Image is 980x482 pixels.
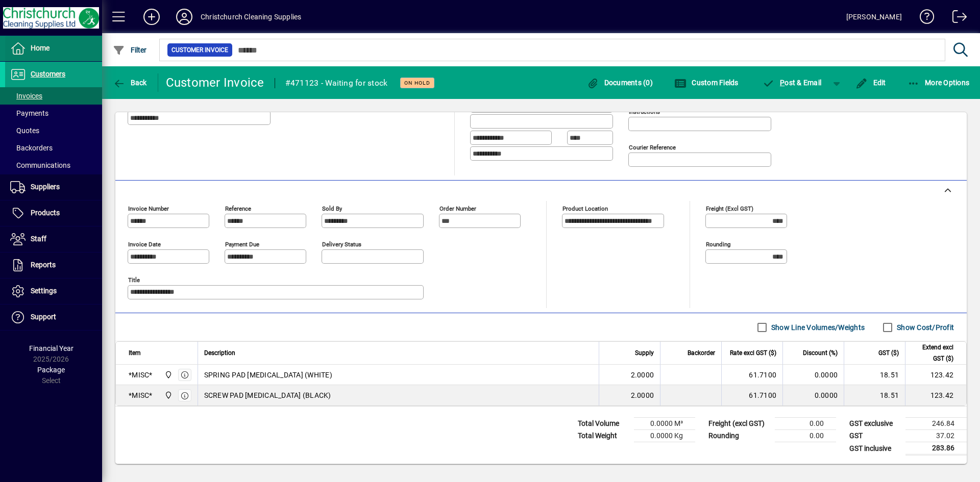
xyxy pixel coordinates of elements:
[10,144,53,152] span: Backorders
[775,430,836,442] td: 0.00
[905,73,972,92] button: More Options
[895,322,954,333] label: Show Cost/Profit
[10,109,48,117] span: Payments
[113,79,147,87] span: Back
[129,347,141,359] span: Item
[225,241,259,248] mat-label: Payment due
[780,79,785,87] span: P
[31,70,65,78] span: Customers
[31,44,50,52] span: Home
[905,442,967,455] td: 283.86
[844,430,905,442] td: GST
[706,241,730,248] mat-label: Rounding
[844,418,905,430] td: GST exclusive
[5,139,102,157] a: Backorders
[706,205,753,212] mat-label: Freight (excl GST)
[37,366,65,374] span: Package
[31,261,56,269] span: Reports
[110,41,150,59] button: Filter
[162,369,174,380] span: Christchurch Cleaning Supplies Ltd
[168,8,201,26] button: Profile
[688,347,715,359] span: Backorder
[728,370,776,380] div: 61.7100
[629,144,676,151] mat-label: Courier Reference
[31,209,60,217] span: Products
[728,390,776,400] div: 61.7100
[586,79,653,87] span: Documents (0)
[672,73,741,92] button: Custom Fields
[855,79,886,87] span: Edit
[782,365,844,385] td: 0.0000
[10,92,42,100] span: Invoices
[634,418,695,430] td: 0.0000 M³
[5,157,102,174] a: Communications
[846,9,902,25] div: [PERSON_NAME]
[204,347,235,359] span: Description
[844,385,905,405] td: 18.51
[102,73,158,92] app-page-header-button: Back
[703,430,775,442] td: Rounding
[204,390,331,400] span: SCREW PAD [MEDICAL_DATA] (BLACK)
[945,2,967,35] a: Logout
[31,235,46,243] span: Staff
[912,2,935,35] a: Knowledge Base
[562,205,608,212] mat-label: Product location
[908,79,970,87] span: More Options
[135,8,168,26] button: Add
[128,205,169,212] mat-label: Invoice number
[631,390,654,400] span: 2.0000
[757,73,827,92] button: Post & Email
[171,45,228,55] span: Customer Invoice
[905,385,966,405] td: 123.42
[912,342,953,364] span: Extend excl GST ($)
[5,252,102,278] a: Reports
[225,205,251,212] mat-label: Reference
[113,46,147,54] span: Filter
[878,347,899,359] span: GST ($)
[803,347,838,359] span: Discount (%)
[404,80,430,86] span: On hold
[10,161,70,169] span: Communications
[635,347,654,359] span: Supply
[844,365,905,385] td: 18.51
[763,79,822,87] span: ost & Email
[204,370,332,380] span: SPRING PAD [MEDICAL_DATA] (WHITE)
[5,87,102,105] a: Invoices
[31,287,57,295] span: Settings
[162,390,174,401] span: Christchurch Cleaning Supplies Ltd
[573,430,634,442] td: Total Weight
[5,36,102,61] a: Home
[322,241,361,248] mat-label: Delivery status
[5,174,102,200] a: Suppliers
[29,344,73,352] span: Financial Year
[166,74,264,91] div: Customer Invoice
[573,418,634,430] td: Total Volume
[5,200,102,226] a: Products
[769,322,865,333] label: Show Line Volumes/Weights
[844,442,905,455] td: GST inclusive
[5,105,102,122] a: Payments
[905,430,967,442] td: 37.02
[439,205,476,212] mat-label: Order number
[5,305,102,330] a: Support
[201,9,301,25] div: Christchurch Cleaning Supplies
[31,183,60,191] span: Suppliers
[5,226,102,252] a: Staff
[5,278,102,304] a: Settings
[730,347,776,359] span: Rate excl GST ($)
[31,313,56,321] span: Support
[110,73,150,92] button: Back
[128,276,140,284] mat-label: Title
[322,205,342,212] mat-label: Sold by
[584,73,655,92] button: Documents (0)
[782,385,844,405] td: 0.0000
[5,122,102,139] a: Quotes
[853,73,889,92] button: Edit
[10,126,39,135] span: Quotes
[905,418,967,430] td: 246.84
[905,365,966,385] td: 123.42
[285,75,388,91] div: #471123 - Waiting for stock
[634,430,695,442] td: 0.0000 Kg
[703,418,775,430] td: Freight (excl GST)
[128,241,161,248] mat-label: Invoice date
